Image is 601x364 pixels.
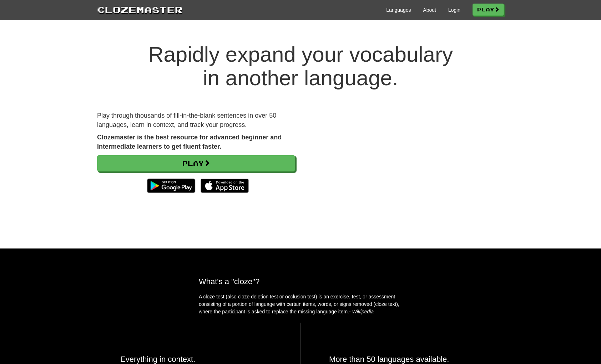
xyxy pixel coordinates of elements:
[143,175,199,196] img: Get it on Google Play
[120,355,272,364] h2: Everything in context.
[97,155,295,171] a: Play
[329,355,481,364] h2: More than 50 languages available.
[97,134,282,150] strong: Clozemaster is the best resource for advanced beginner and intermediate learners to get fluent fa...
[97,111,295,129] p: Play through thousands of fill-in-the-blank sentences in over 50 languages, learn in context, and...
[386,6,411,14] a: Languages
[201,179,249,193] img: Download_on_the_App_Store_Badge_US-UK_135x40-25178aeef6eb6b83b96f5f2d004eda3bffbb37122de64afbaef7...
[349,309,374,314] em: - Wikipedia
[199,277,402,286] h2: What's a "cloze"?
[423,6,436,14] a: About
[473,4,504,16] a: Play
[199,293,402,316] p: A cloze test (also cloze deletion test or occlusion test) is an exercise, test, or assessment con...
[448,6,460,14] a: Login
[97,3,183,16] a: Clozemaster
